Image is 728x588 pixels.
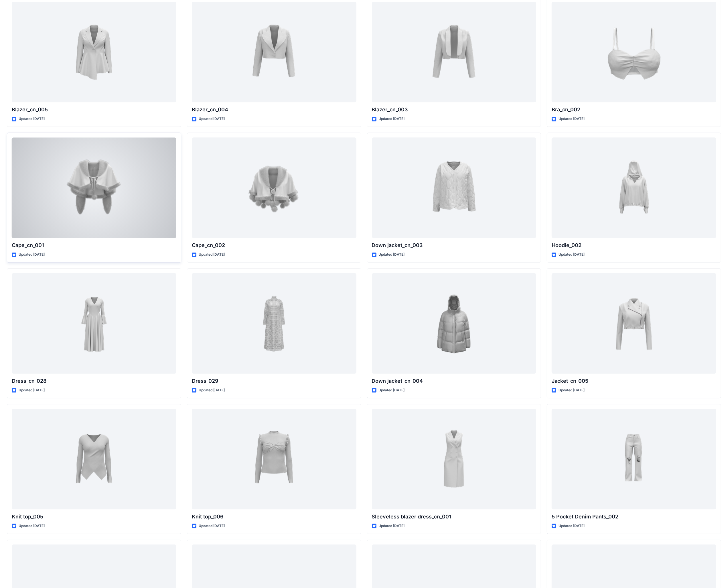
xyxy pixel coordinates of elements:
[12,106,176,114] p: Blazer_cn_005
[372,2,536,102] a: Blazer_cn_003
[552,2,716,102] a: Bra_cn_002
[372,409,536,509] a: Sleeveless blazer dress_cn_001
[12,273,176,374] a: Dress_cn_028
[372,273,536,374] a: Down jacket_cn_004
[372,106,536,114] p: Blazer_cn_003
[192,409,356,509] a: Knit top_006
[552,377,716,385] p: Jacket_cn_005
[559,116,585,122] p: Updated [DATE]
[552,241,716,249] p: Hoodie_002
[379,252,405,258] p: Updated [DATE]
[19,116,45,122] p: Updated [DATE]
[192,241,356,249] p: Cape_cn_002
[12,377,176,385] p: Dress_cn_028
[199,523,225,529] p: Updated [DATE]
[372,241,536,249] p: Down jacket_cn_003
[192,273,356,374] a: Dress_029
[19,252,45,258] p: Updated [DATE]
[552,273,716,374] a: Jacket_cn_005
[379,387,405,393] p: Updated [DATE]
[12,137,176,238] a: Cape_cn_001
[19,523,45,529] p: Updated [DATE]
[192,106,356,114] p: Blazer_cn_004
[12,241,176,249] p: Cape_cn_001
[552,409,716,509] a: 5 Pocket Denim Pants_002
[559,387,585,393] p: Updated [DATE]
[192,513,356,521] p: Knit top_006
[199,252,225,258] p: Updated [DATE]
[559,523,585,529] p: Updated [DATE]
[192,2,356,102] a: Blazer_cn_004
[192,137,356,238] a: Cape_cn_002
[552,137,716,238] a: Hoodie_002
[192,377,356,385] p: Dress_029
[372,513,536,521] p: Sleeveless blazer dress_cn_001
[12,2,176,102] a: Blazer_cn_005
[199,387,225,393] p: Updated [DATE]
[372,377,536,385] p: Down jacket_cn_004
[552,106,716,114] p: Bra_cn_002
[19,387,45,393] p: Updated [DATE]
[199,116,225,122] p: Updated [DATE]
[559,252,585,258] p: Updated [DATE]
[552,513,716,521] p: 5 Pocket Denim Pants_002
[12,513,176,521] p: Knit top_005
[379,523,405,529] p: Updated [DATE]
[379,116,405,122] p: Updated [DATE]
[12,409,176,509] a: Knit top_005
[372,137,536,238] a: Down jacket_cn_003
